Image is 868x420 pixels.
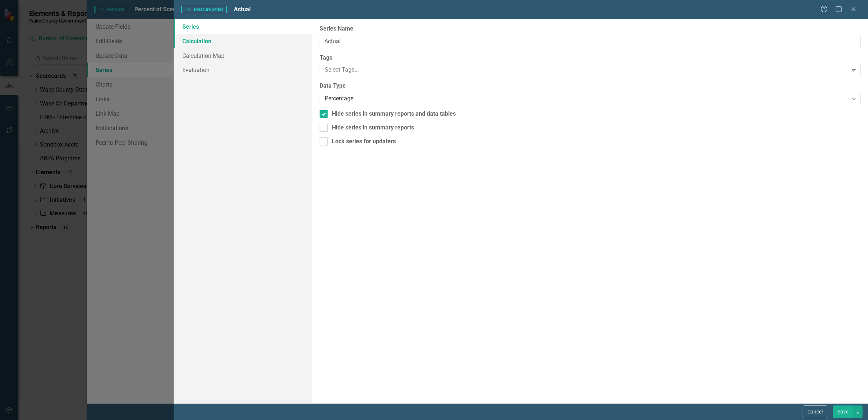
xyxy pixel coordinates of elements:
[833,405,853,418] button: Save
[803,405,827,418] button: Cancel
[332,124,414,132] div: Hide series in summary reports
[181,6,227,13] span: Measure Series
[174,48,312,63] a: Calculation Map
[174,63,312,77] a: Evaluation
[332,110,456,118] div: Hide series in summary reports and data tables
[320,54,861,62] label: Tags
[174,19,312,34] a: Series
[320,82,861,90] label: Data Type
[174,34,312,48] a: Calculation
[234,6,251,13] span: Actual
[325,95,848,103] div: Percentage
[332,137,396,146] div: Lock series for updaters
[320,25,861,33] label: Series Name
[320,35,861,48] input: Series Name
